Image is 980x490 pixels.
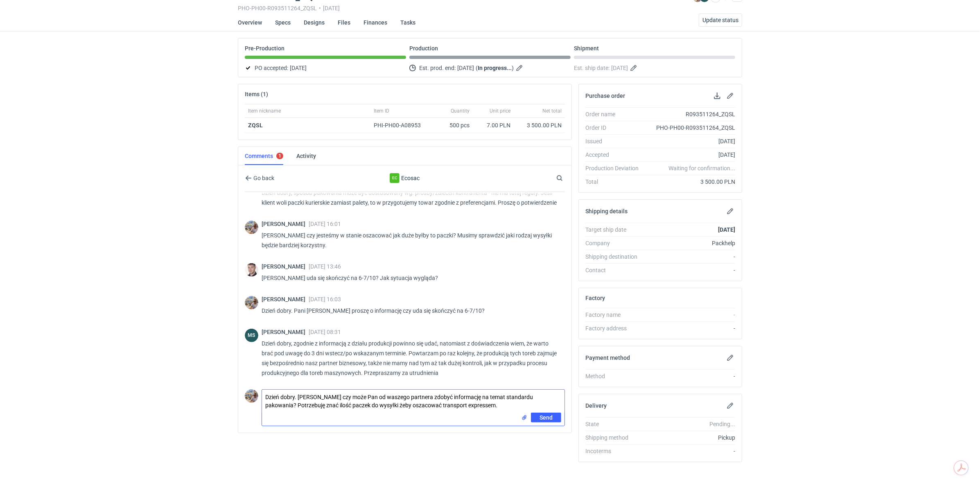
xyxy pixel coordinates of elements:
span: Item nickname [248,108,281,114]
button: Edit delivery details [725,401,735,411]
div: [DATE] [645,151,735,159]
div: 1 [278,153,281,159]
h2: Purchase order [585,93,625,99]
img: Michał Palasek [245,296,258,309]
p: [PERSON_NAME] uda się skończyć na 6-7/10? Jak sytuacja wygląda? [262,273,558,283]
button: Edit purchase order [725,91,735,101]
span: Net total [542,108,562,114]
strong: [DATE] [718,226,735,233]
input: Search [555,173,581,183]
button: Edit payment method [725,353,735,363]
p: Dzień dobry. Pani [PERSON_NAME] proszę o informację czy uda się skończyć na 6-7/10? [262,306,558,316]
a: Tasks [400,14,415,32]
a: Specs [275,14,291,32]
img: Michał Palasek [245,389,258,403]
div: Shipping method [585,434,645,442]
p: Dzień dobry, sposób pakowania może być dostosowany wg. prośby/zaleceń kontrahenta - nie ma tutaj ... [262,188,558,208]
div: PO accepted: [245,63,406,73]
span: Go back [252,175,274,181]
span: [DATE] 13:46 [309,263,341,270]
div: Est. ship date: [574,63,735,73]
div: 3 500.00 PLN [645,178,735,186]
figcaption: MS [245,329,258,342]
span: Quantity [451,108,470,114]
span: Unit price [490,108,510,114]
span: Update status [702,17,738,23]
h2: Delivery [585,402,607,409]
p: Dzień dobry, zgodnie z informacją z działu produkcji powinno się udać, natomiast z doświadczenia ... [262,339,558,378]
span: [DATE] 08:31 [309,329,341,335]
button: Go back [245,173,275,183]
button: Download PO [712,91,722,101]
strong: In progress... [478,65,512,71]
img: Maciej Sikora [245,263,258,277]
button: Edit shipping details [725,206,735,216]
div: R093511264_ZQSL [645,110,735,118]
span: [DATE] 16:01 [309,221,341,227]
div: Issued [585,137,645,145]
div: - [645,266,735,274]
span: [PERSON_NAME] [262,221,309,227]
a: Overview [238,14,262,32]
div: Packhelp [645,239,735,247]
div: Target ship date [585,226,645,234]
div: 500 pcs [432,118,473,133]
span: Send [540,415,553,420]
a: Activity [296,147,316,165]
span: [DATE] [457,63,474,73]
div: Shipping destination [585,253,645,261]
div: Ecosac [338,173,472,183]
div: [DATE] [645,137,735,145]
div: - [645,447,735,455]
div: - [645,324,735,332]
div: - [645,311,735,319]
em: ) [512,65,514,71]
img: Michał Palasek [245,221,258,234]
figcaption: Ec [390,173,400,183]
p: Shipment [574,45,599,52]
div: - [645,372,735,380]
div: Est. prod. end: [409,63,571,73]
div: 7.00 PLN [476,121,510,129]
h2: Shipping details [585,208,628,215]
div: Factory name [585,311,645,319]
h2: Payment method [585,355,630,361]
div: Method [585,372,645,380]
h2: Factory [585,295,605,301]
span: [DATE] 16:03 [309,296,341,303]
a: Designs [304,14,325,32]
div: Production Deviation [585,164,645,172]
button: Send [531,413,561,422]
span: [DATE] [290,63,307,73]
div: Order ID [585,124,645,132]
div: Incoterms [585,447,645,455]
div: - [645,253,735,261]
div: Pickup [645,434,735,442]
h2: Items (1) [245,91,268,97]
div: PHO-PH00-R093511264_ZQSL [645,124,735,132]
button: Edit estimated shipping date [630,63,639,73]
div: Order name [585,110,645,118]
span: [PERSON_NAME] [262,263,309,270]
em: Pending... [709,421,735,427]
textarea: Dzień dobry. [PERSON_NAME] czy może Pan od waszego partnera zdobyć informację na temat standardu ... [262,390,565,413]
div: PHO-PH00-R093511264_ZQSL [DATE] [238,5,655,11]
a: Comments1 [245,147,283,165]
div: PHI-PH00-A08953 [374,121,429,129]
div: Factory address [585,324,645,332]
span: [PERSON_NAME] [262,296,309,303]
div: Michał Sokołowski [245,329,258,342]
p: Production [409,45,438,52]
button: Update status [699,14,742,27]
div: Contact [585,266,645,274]
p: Pre-Production [245,45,285,52]
a: Files [338,14,350,32]
a: ZQSL [248,122,263,129]
div: Ecosac [390,173,400,183]
span: Item ID [374,108,389,114]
